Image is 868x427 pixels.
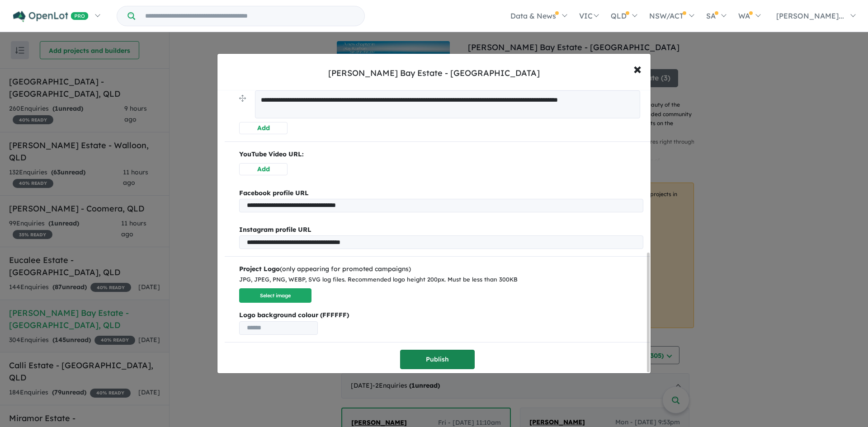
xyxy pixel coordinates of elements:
button: Add [239,163,288,175]
b: Project Logo [239,265,280,273]
b: Instagram profile URL [239,225,311,234]
button: Select image [239,288,311,303]
div: JPG, JPEG, PNG, WEBP, SVG log files. Recommended logo height 200px. Must be less than 300KB [239,275,643,285]
b: Logo background colour (FFFFFF) [239,310,643,321]
b: Facebook profile URL [239,189,309,197]
input: Try estate name, suburb, builder or developer [137,6,363,26]
span: × [633,59,642,78]
button: Add [239,122,288,134]
img: drag.svg [239,95,246,102]
button: Publish [400,350,475,369]
p: YouTube Video URL: [239,149,643,160]
div: [PERSON_NAME] Bay Estate - [GEOGRAPHIC_DATA] [328,67,540,79]
div: (only appearing for promoted campaigns) [239,264,643,275]
img: Openlot PRO Logo White [13,11,89,22]
span: [PERSON_NAME]... [776,11,844,20]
